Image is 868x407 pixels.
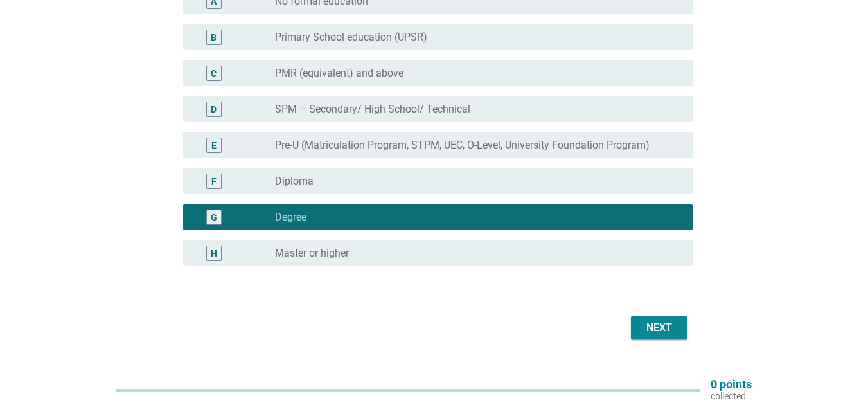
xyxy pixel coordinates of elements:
p: 0 points [711,379,752,390]
div: F [211,175,217,188]
label: Pre-U (Matriculation Program, STPM, UEC, O-Level, University Foundation Program) [275,139,650,152]
div: E [211,139,217,152]
p: collected [711,390,752,402]
button: Next [631,316,687,339]
div: C [211,67,217,80]
label: SPM – Secondary/ High School/ Technical [275,103,470,116]
label: Diploma [275,175,314,188]
div: H [211,247,217,260]
label: Degree [275,211,306,224]
div: D [211,103,217,116]
label: Primary School education (UPSR) [275,31,427,44]
label: PMR (equivalent) and above [275,67,403,80]
label: Master or higher [275,247,349,260]
div: Next [641,320,677,336]
div: G [211,211,217,224]
div: B [211,31,217,44]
